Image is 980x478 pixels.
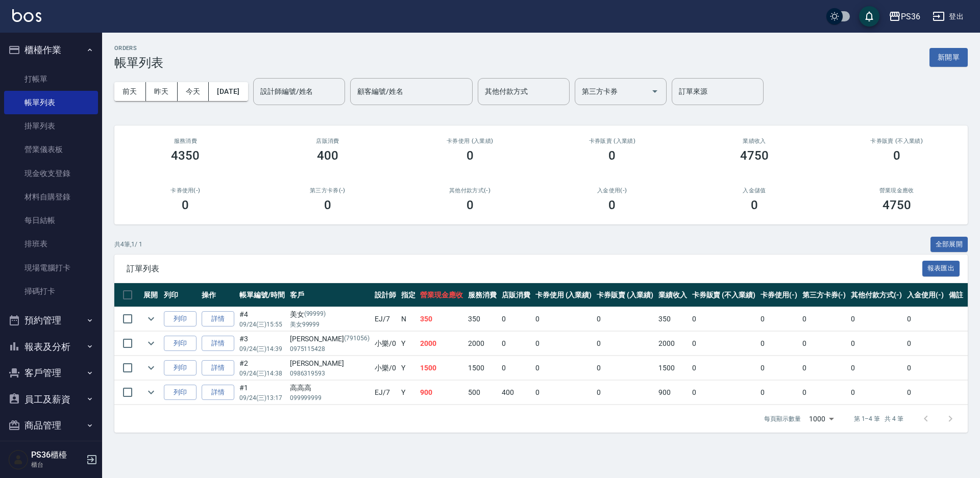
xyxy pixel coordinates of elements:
[800,381,849,405] td: 0
[848,381,904,405] td: 0
[553,138,671,144] h2: 卡券販賣 (入業績)
[164,360,197,376] button: 列印
[467,148,474,163] h3: 0
[656,356,690,380] td: 1500
[31,450,83,460] h5: PS36櫃檯
[317,148,338,163] h3: 400
[904,307,946,331] td: 0
[269,187,387,194] h2: 第三方卡券(-)
[4,307,98,334] button: 預約管理
[465,332,499,356] td: 2000
[848,307,904,331] td: 0
[805,405,838,433] div: 1000
[928,7,968,26] button: 登出
[127,138,244,144] h3: 服務消費
[4,162,98,185] a: 現金收支登錄
[4,232,98,256] a: 排班表
[4,439,98,465] button: 資料設定
[290,393,370,402] p: 099999999
[533,283,595,307] th: 卡券使用 (入業績)
[202,311,234,327] a: 詳情
[143,311,159,326] button: expand row
[594,332,656,356] td: 0
[4,334,98,360] button: 報表及分析
[499,332,533,356] td: 0
[922,261,960,276] button: 報表匯出
[4,138,98,161] a: 營業儀表板
[929,52,968,62] a: 新開單
[287,283,372,307] th: 客戶
[199,283,237,307] th: 操作
[127,264,922,274] span: 訂單列表
[656,283,690,307] th: 業績收入
[202,385,234,400] a: 詳情
[885,6,924,27] button: PS36
[608,148,616,163] h3: 0
[114,82,146,101] button: 前天
[290,369,370,378] p: 0986319593
[141,283,161,307] th: 展開
[8,449,29,470] img: Person
[499,283,533,307] th: 店販消費
[418,381,465,405] td: 900
[499,356,533,380] td: 0
[4,67,98,91] a: 打帳單
[237,307,287,331] td: #4
[465,356,499,380] td: 1500
[4,91,98,114] a: 帳單列表
[465,283,499,307] th: 服務消費
[171,148,200,163] h3: 4350
[758,307,800,331] td: 0
[499,307,533,331] td: 0
[239,320,285,329] p: 09/24 (三) 15:55
[800,356,849,380] td: 0
[4,209,98,232] a: 每日結帳
[399,381,418,405] td: Y
[465,307,499,331] td: 350
[237,356,287,380] td: #2
[4,185,98,209] a: 材料自購登錄
[901,10,920,23] div: PS36
[290,383,370,393] div: 高高高
[883,198,911,212] h3: 4750
[656,332,690,356] td: 2000
[372,332,399,356] td: 小樂 /0
[269,138,387,144] h2: 店販消費
[202,360,234,376] a: 詳情
[764,414,801,423] p: 每頁顯示數量
[656,307,690,331] td: 350
[4,280,98,303] a: 掃碼打卡
[164,311,197,327] button: 列印
[758,381,800,405] td: 0
[290,320,370,329] p: 美女99999
[904,381,946,405] td: 0
[290,358,370,369] div: [PERSON_NAME]
[324,198,331,212] h3: 0
[143,336,159,351] button: expand row
[838,138,955,144] h2: 卡券販賣 (不入業績)
[372,307,399,331] td: EJ /7
[467,198,474,212] h3: 0
[647,83,663,99] button: Open
[859,6,879,27] button: save
[411,138,529,144] h2: 卡券使用 (入業績)
[4,360,98,386] button: 客戶管理
[161,283,199,307] th: 列印
[904,283,946,307] th: 入金使用(-)
[12,9,41,22] img: Logo
[758,332,800,356] td: 0
[751,198,758,212] h3: 0
[237,283,287,307] th: 帳單編號/時間
[922,263,960,273] a: 報表匯出
[4,412,98,439] button: 商品管理
[4,256,98,280] a: 現場電腦打卡
[114,45,163,52] h2: ORDERS
[418,332,465,356] td: 2000
[608,198,616,212] h3: 0
[838,187,955,194] h2: 營業現金應收
[904,332,946,356] td: 0
[290,344,370,354] p: 0975115428
[237,381,287,405] td: #1
[178,82,209,101] button: 今天
[594,283,656,307] th: 卡券販賣 (入業績)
